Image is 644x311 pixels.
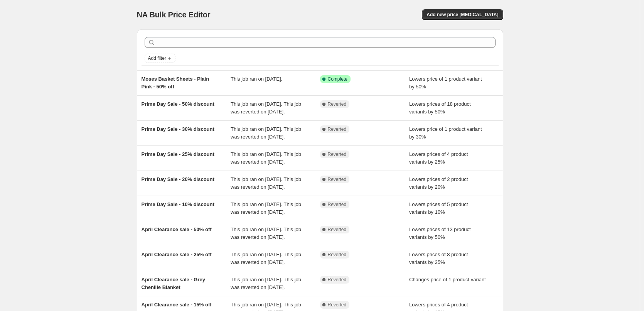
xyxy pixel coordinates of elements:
[231,277,301,290] span: This job ran on [DATE]. This job was reverted on [DATE].
[328,176,347,183] span: Reverted
[231,151,301,165] span: This job ran on [DATE]. This job was reverted on [DATE].
[427,12,498,18] span: Add new price [MEDICAL_DATA]
[328,277,347,283] span: Reverted
[231,176,301,190] span: This job ran on [DATE]. This job was reverted on [DATE].
[148,55,166,61] span: Add filter
[409,176,468,190] span: Lowers prices of 2 product variants by 20%
[231,201,301,215] span: This job ran on [DATE]. This job was reverted on [DATE].
[142,76,209,90] span: Moses Basket Sheets - Plain Pink - 50% off
[409,76,482,90] span: Lowers price of 1 product variant by 50%
[231,76,282,82] span: This job ran on [DATE].
[231,252,301,265] span: This job ran on [DATE]. This job was reverted on [DATE].
[328,151,347,157] span: Reverted
[328,76,347,82] span: Complete
[409,277,486,282] span: Changes price of 1 product variant
[409,201,468,215] span: Lowers prices of 5 product variants by 10%
[422,9,503,20] button: Add new price [MEDICAL_DATA]
[231,126,301,140] span: This job ran on [DATE]. This job was reverted on [DATE].
[142,201,214,207] span: Prime Day Sale - 10% discount
[142,277,205,290] span: April Clearance sale - Grey Chenille Blanket
[409,226,471,240] span: Lowers prices of 13 product variants by 50%
[328,101,347,107] span: Reverted
[145,54,175,63] button: Add filter
[142,126,214,132] span: Prime Day Sale - 30% discount
[409,252,468,265] span: Lowers prices of 8 product variants by 25%
[231,226,301,240] span: This job ran on [DATE]. This job was reverted on [DATE].
[142,226,212,232] span: April Clearance sale - 50% off
[409,101,471,115] span: Lowers prices of 18 product variants by 50%
[328,201,347,208] span: Reverted
[142,176,214,182] span: Prime Day Sale - 20% discount
[231,101,301,115] span: This job ran on [DATE]. This job was reverted on [DATE].
[328,226,347,233] span: Reverted
[409,151,468,165] span: Lowers prices of 4 product variants by 25%
[142,252,212,257] span: April Clearance sale - 25% off
[142,151,214,157] span: Prime Day Sale - 25% discount
[328,252,347,258] span: Reverted
[142,101,214,107] span: Prime Day Sale - 50% discount
[328,126,347,132] span: Reverted
[409,126,482,140] span: Lowers price of 1 product variant by 30%
[328,302,347,308] span: Reverted
[137,10,211,19] span: NA Bulk Price Editor
[142,302,212,308] span: April Clearance sale - 15% off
